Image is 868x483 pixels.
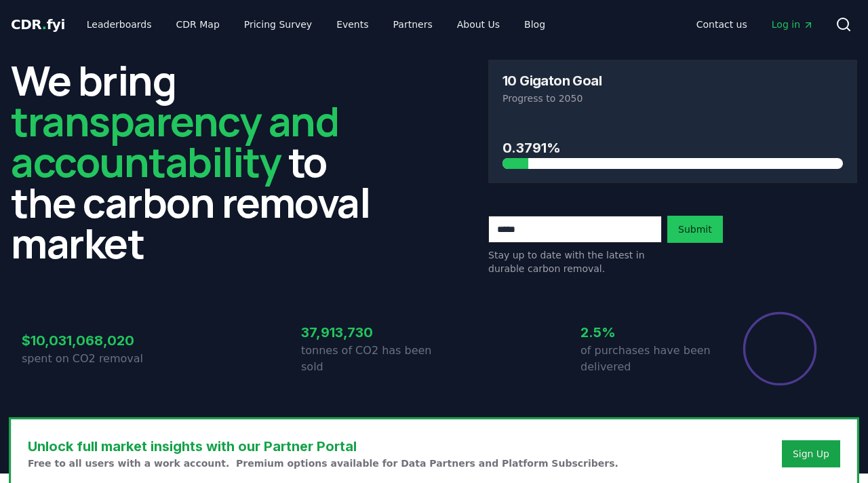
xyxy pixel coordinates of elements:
[742,311,818,387] div: Percentage of sales delivered
[488,248,662,275] p: Stay up to date with the latest in durable carbon removal.
[580,322,713,343] h3: 2.5%
[11,15,65,34] a: CDR.fyi
[772,18,814,31] span: Log in
[382,12,443,37] a: Partners
[513,12,556,37] a: Blog
[22,330,155,351] h3: $10,031,068,020
[301,343,434,375] p: tonnes of CO2 has been sold
[502,92,843,105] p: Progress to 2050
[28,436,618,457] h3: Unlock full market insights with our Partner Portal
[446,12,511,37] a: About Us
[28,457,618,470] p: Free to all users with a work account. Premium options available for Data Partners and Platform S...
[22,351,155,367] p: spent on CO2 removal
[76,12,163,37] a: Leaderboards
[782,440,840,467] button: Sign Up
[42,16,47,33] span: .
[502,138,843,158] h3: 0.3791%
[502,74,601,88] h3: 10 Gigaton Goal
[793,447,829,461] a: Sign Up
[165,12,231,37] a: CDR Map
[686,12,758,37] a: Contact us
[11,16,65,33] span: CDR fyi
[686,12,825,37] nav: Main
[667,216,723,243] button: Submit
[76,12,556,37] nav: Main
[233,12,323,37] a: Pricing Survey
[11,60,380,263] h2: We bring to the carbon removal market
[301,322,434,343] h3: 37,913,730
[325,12,379,37] a: Events
[761,12,825,37] a: Log in
[11,93,338,189] span: transparency and accountability
[580,343,713,375] p: of purchases have been delivered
